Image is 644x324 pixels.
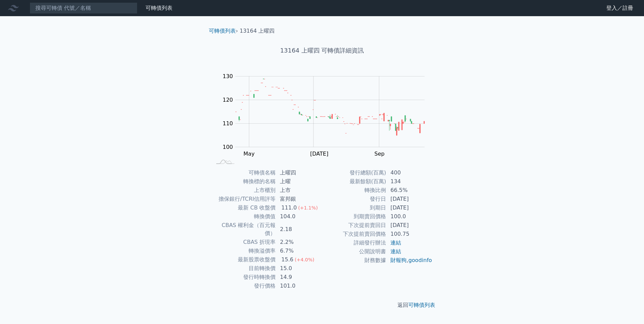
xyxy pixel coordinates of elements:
td: 下次提前賣回價格 [322,230,386,238]
p: 返回 [203,301,441,309]
td: 擔保銀行/TCRI信用評等 [212,195,276,203]
td: 134 [386,177,432,186]
td: 104.0 [276,212,322,221]
td: 轉換比例 [322,186,386,195]
td: 目前轉換價 [212,264,276,273]
a: 可轉債列表 [408,302,435,308]
td: 發行價格 [212,282,276,290]
td: 最新餘額(百萬) [322,177,386,186]
td: 發行日 [322,195,386,203]
td: 發行總額(百萬) [322,168,386,177]
td: [DATE] [386,203,432,212]
a: 連結 [390,248,401,255]
td: 6.7% [276,247,322,255]
li: 13164 上曜四 [240,27,275,35]
span: (+4.0%) [295,257,314,262]
tspan: 100 [223,144,233,150]
td: 詳細發行辦法 [322,238,386,247]
div: 111.0 [280,204,298,212]
td: 101.0 [276,282,322,290]
td: [DATE] [386,195,432,203]
td: 15.0 [276,264,322,273]
tspan: 110 [223,120,233,127]
td: 14.9 [276,273,322,282]
td: 100.75 [386,230,432,238]
td: 下次提前賣回日 [322,221,386,230]
td: CBAS 折現率 [212,238,276,247]
h1: 13164 上曜四 可轉債詳細資訊 [203,46,441,55]
li: › [209,27,238,35]
g: Chart [219,73,435,157]
td: [DATE] [386,221,432,230]
a: goodinfo [408,257,432,263]
td: 上市櫃別 [212,186,276,195]
td: 轉換價值 [212,212,276,221]
a: 財報狗 [390,257,407,263]
a: 登入／註冊 [601,3,639,13]
td: 富邦銀 [276,195,322,203]
td: 100.0 [386,212,432,221]
td: 財務數據 [322,256,386,265]
tspan: Sep [374,151,384,157]
td: 2.18 [276,221,322,238]
tspan: May [244,151,255,157]
span: (+1.1%) [298,205,318,210]
div: 15.6 [280,256,295,264]
td: 最新 CB 收盤價 [212,203,276,212]
td: 上曜 [276,177,322,186]
input: 搜尋可轉債 代號／名稱 [30,2,137,14]
tspan: 130 [223,73,233,79]
tspan: [DATE] [310,151,328,157]
tspan: 120 [223,97,233,103]
td: 公開說明書 [322,247,386,256]
td: 2.2% [276,238,322,247]
td: CBAS 權利金（百元報價） [212,221,276,238]
td: 轉換標的名稱 [212,177,276,186]
td: 到期日 [322,203,386,212]
td: 66.5% [386,186,432,195]
td: , [386,256,432,265]
td: 上曜四 [276,168,322,177]
td: 上市 [276,186,322,195]
td: 到期賣回價格 [322,212,386,221]
td: 可轉債名稱 [212,168,276,177]
td: 400 [386,168,432,177]
td: 發行時轉換價 [212,273,276,282]
a: 可轉債列表 [209,28,236,34]
a: 可轉債列表 [146,5,172,11]
a: 連結 [390,239,401,246]
td: 轉換溢價率 [212,247,276,255]
td: 最新股票收盤價 [212,255,276,264]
